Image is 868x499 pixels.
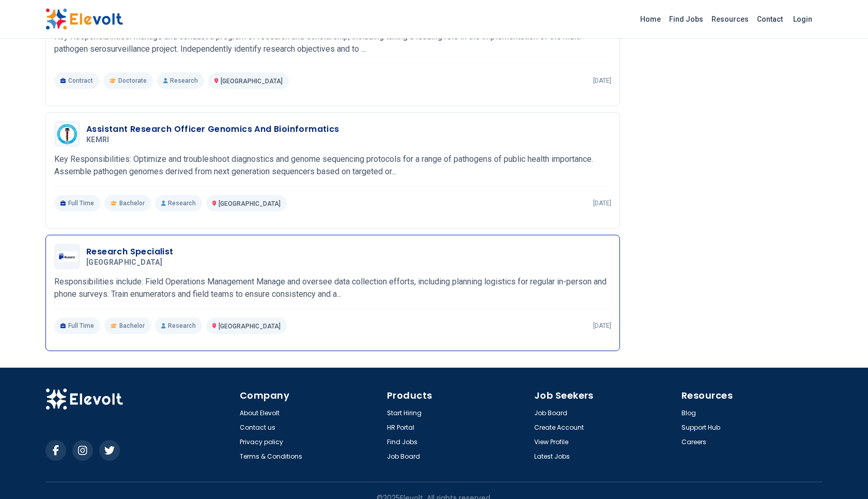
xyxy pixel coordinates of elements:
[118,77,147,85] span: Doctorate
[240,424,275,432] a: Contact us
[753,11,787,27] a: Contact
[54,31,611,55] p: Key Responsibilities: Manage and conduct a program of research and scholarship, including taking ...
[681,388,823,403] h4: Resources
[240,409,280,417] a: About Elevolt
[636,11,665,27] a: Home
[221,78,283,85] span: [GEOGRAPHIC_DATA]
[54,153,611,178] p: Key Responsibilities: Optimize and troubleshoot diagnostics and genome sequencing protocols for a...
[787,9,818,29] a: Login
[534,452,570,461] a: Latest Jobs
[534,388,675,403] h4: Job Seekers
[86,135,110,145] span: KEMRI
[387,424,414,432] a: HR Portal
[54,244,611,334] a: Busara CenterResearch Specialist[GEOGRAPHIC_DATA]Responsibilities include: Field Operations Manag...
[707,11,753,27] a: Resources
[387,438,417,446] a: Find Jobs
[593,199,611,207] p: [DATE]
[219,323,281,330] span: [GEOGRAPHIC_DATA]
[681,438,706,446] a: Careers
[387,409,422,417] a: Start Hiring
[534,424,584,432] a: Create Account
[593,322,611,330] p: [DATE]
[119,322,145,330] span: Bachelor
[54,195,100,211] p: Full Time
[240,452,302,461] a: Terms & Conditions
[593,77,611,85] p: [DATE]
[665,11,707,27] a: Find Jobs
[86,123,339,135] h3: Assistant Research Officer Genomics And Bioinformatics
[155,195,202,211] p: Research
[86,258,162,267] span: [GEOGRAPHIC_DATA]
[119,199,145,207] span: Bachelor
[54,72,99,89] p: Contract
[57,124,78,144] img: KEMRI
[219,200,281,207] span: [GEOGRAPHIC_DATA]
[45,388,123,410] img: Elevolt
[45,8,123,30] img: Elevolt
[240,388,381,403] h4: Company
[54,121,611,211] a: KEMRIAssistant Research Officer Genomics And BioinformaticsKEMRIKey Responsibilities: Optimize an...
[387,452,420,461] a: Job Board
[86,246,174,258] h3: Research Specialist
[240,438,283,446] a: Privacy policy
[155,317,202,334] p: Research
[681,424,720,432] a: Support Hub
[54,276,611,300] p: Responsibilities include: Field Operations Management Manage and oversee data collection efforts,...
[54,317,100,334] p: Full Time
[681,409,696,417] a: Blog
[157,72,204,89] p: Research
[57,251,78,262] img: Busara Center
[387,388,528,403] h4: Products
[816,449,868,499] iframe: Chat Widget
[534,409,567,417] a: Job Board
[534,438,568,446] a: View Profile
